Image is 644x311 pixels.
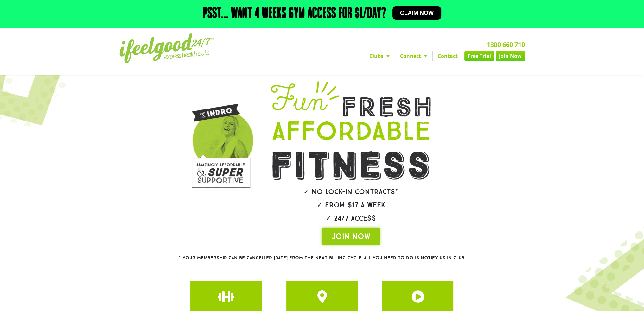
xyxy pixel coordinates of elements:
a: Connect [395,51,432,61]
a: Join Now [496,51,525,61]
h2: ✓ No lock-in contracts* [253,188,449,195]
nav: Menu [264,51,525,61]
a: 1300 660 710 [487,40,525,49]
a: Free Trial [464,51,494,61]
span: JOIN NOW [332,231,370,241]
h2: * Your membership can be cancelled [DATE] from the next billing cycle. All you need to do is noti... [156,256,488,260]
h2: ✓ 24/7 Access [253,215,449,222]
a: Claim now [392,6,441,20]
a: JOIN ONE OF OUR CLUBS [411,290,424,303]
a: JOIN NOW [322,228,380,245]
h2: Psst... Want 4 weeks gym access for $1/day? [203,6,386,22]
a: JOIN ONE OF OUR CLUBS [316,290,328,303]
h2: ✓ From $17 a week [253,202,449,208]
a: Clubs [364,51,395,61]
span: Claim now [400,10,434,16]
a: JOIN ONE OF OUR CLUBS [220,290,233,303]
a: Contact [433,51,463,61]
